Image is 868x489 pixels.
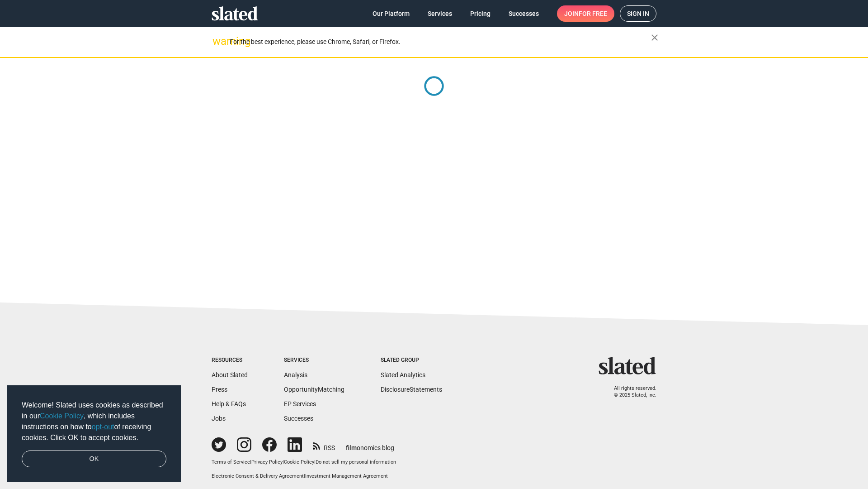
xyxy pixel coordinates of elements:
[212,371,248,379] a: About Slated
[365,5,417,22] a: Our Platform
[420,5,459,22] a: Services
[313,438,335,452] a: RSS
[284,415,313,422] a: Successes
[284,357,344,364] div: Services
[346,444,357,451] span: film
[604,385,656,398] p: All rights reserved. © 2025 Slated, Inc.
[305,473,388,479] a: Investment Management Agreement
[284,459,314,465] a: Cookie Policy
[373,5,410,22] span: Our Platform
[284,400,316,407] a: EP Services
[649,32,660,43] mat-icon: close
[284,371,307,379] a: Analysis
[22,451,166,468] a: dismiss cookie message
[381,371,425,379] a: Slated Analytics
[212,36,223,47] mat-icon: warning
[346,436,394,452] a: filmonomics blog
[627,6,649,21] span: Sign in
[304,473,305,479] span: |
[212,459,250,465] a: Terms of Service
[40,412,84,420] a: Cookie Policy
[314,459,316,465] span: |
[579,5,607,22] span: for free
[381,357,442,364] div: Slated Group
[470,5,491,22] span: Pricing
[501,5,546,22] a: Successes
[284,386,344,393] a: OpportunityMatching
[212,400,246,407] a: Help & FAQs
[620,5,656,22] a: Sign in
[509,5,539,22] span: Successes
[381,386,442,393] a: DisclosureStatements
[92,423,114,431] a: opt-out
[7,385,181,482] div: cookieconsent
[463,5,498,22] a: Pricing
[250,459,251,465] span: |
[22,400,166,443] span: Welcome! Slated uses cookies as described in our , which includes instructions on how to of recei...
[212,386,227,393] a: Press
[212,357,248,364] div: Resources
[316,459,396,466] button: Do not sell my personal information
[251,459,283,465] a: Privacy Policy
[428,5,452,22] span: Services
[230,36,651,48] div: For the best experience, please use Chrome, Safari, or Firefox.
[564,5,607,22] span: Join
[283,459,284,465] span: |
[557,5,614,22] a: Joinfor free
[212,415,226,422] a: Jobs
[212,473,304,479] a: Electronic Consent & Delivery Agreement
